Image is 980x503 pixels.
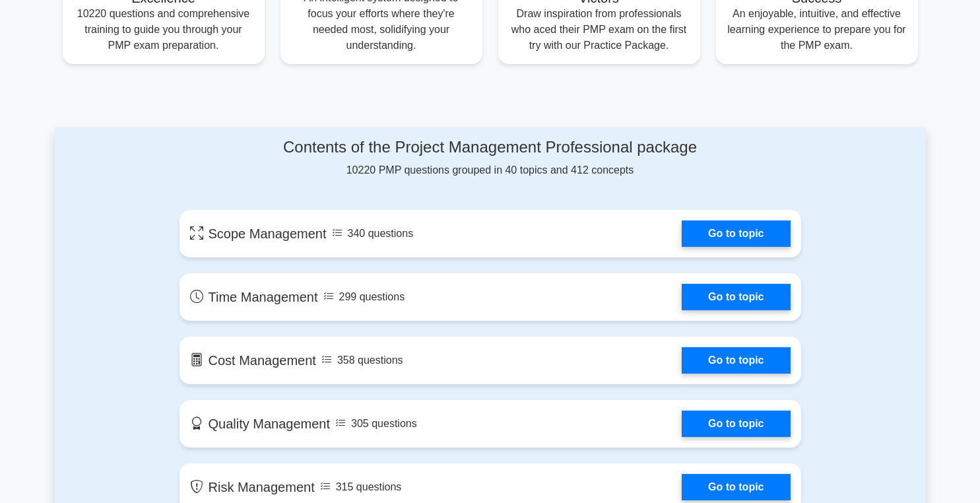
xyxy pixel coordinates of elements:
[73,6,254,53] p: 10220 questions and comprehensive training to guide you through your PMP exam preparation.
[180,138,801,178] div: 10220 PMP questions grouped in 40 topics and 412 concepts
[509,6,690,53] p: Draw inspiration from professionals who aced their PMP exam on the first try with our Practice Pa...
[682,347,790,374] a: Go to topic
[682,284,790,310] a: Go to topic
[727,6,907,53] p: An enjoyable, intuitive, and effective learning experience to prepare you for the PMP exam.
[682,474,790,500] a: Go to topic
[180,138,801,157] h4: Contents of the Project Management Professional package
[682,220,790,247] a: Go to topic
[682,411,790,437] a: Go to topic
